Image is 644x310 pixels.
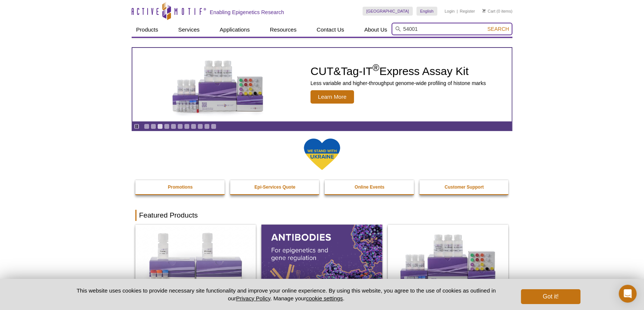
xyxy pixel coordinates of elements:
[135,210,509,221] h2: Featured Products
[482,7,512,16] li: (0 items)
[151,124,156,129] a: Go to slide 2
[521,289,580,304] button: Got it!
[134,124,139,129] a: Toggle autoplay
[254,185,295,190] strong: Epi-Services Quote
[485,26,511,32] button: Search
[310,80,486,87] p: Less variable and higher-throughput genome-wide profiling of histone marks
[211,124,216,129] a: Go to slide 11
[64,287,509,302] p: This website uses cookies to provide necessary site functionality and improve your online experie...
[312,23,348,37] a: Contact Us
[215,23,254,37] a: Applications
[487,26,509,32] span: Search
[135,225,256,297] img: DNA Library Prep Kit for Illumina
[482,9,486,13] img: Your Cart
[157,124,163,129] a: Go to slide 3
[168,185,193,190] strong: Promotions
[157,44,279,125] img: CUT&Tag-IT Express Assay Kit
[306,295,343,301] button: cookie settings
[619,285,637,303] div: Open Intercom Messenger
[261,225,382,297] img: All Antibodies
[265,23,301,37] a: Resources
[325,180,415,194] a: Online Events
[363,7,413,16] a: [GEOGRAPHIC_DATA]
[132,23,162,37] a: Products
[445,185,484,190] strong: Customer Support
[460,9,475,14] a: Register
[445,9,455,14] a: Login
[230,180,320,194] a: Epi-Services Quote
[204,124,210,129] a: Go to slide 10
[144,124,149,129] a: Go to slide 1
[132,48,512,121] article: CUT&Tag-IT Express Assay Kit
[236,295,270,301] a: Privacy Policy
[310,66,486,77] h2: CUT&Tag-IT Express Assay Kit
[392,23,512,35] input: Keyword, Cat. No.
[482,9,495,14] a: Cart
[419,180,509,194] a: Customer Support
[135,180,225,194] a: Promotions
[197,124,203,129] a: Go to slide 9
[164,124,170,129] a: Go to slide 4
[132,48,512,121] a: CUT&Tag-IT Express Assay Kit CUT&Tag-IT®Express Assay Kit Less variable and higher-throughput gen...
[210,9,284,16] h2: Enabling Epigenetics Research
[360,23,392,37] a: About Us
[416,7,437,16] a: English
[310,90,354,104] span: Learn More
[174,23,204,37] a: Services
[191,124,196,129] a: Go to slide 8
[457,7,458,16] li: |
[303,138,341,171] img: We Stand With Ukraine
[355,185,384,190] strong: Online Events
[177,124,183,129] a: Go to slide 6
[171,124,176,129] a: Go to slide 5
[184,124,190,129] a: Go to slide 7
[388,225,508,297] img: CUT&Tag-IT® Express Assay Kit
[373,62,379,73] sup: ®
